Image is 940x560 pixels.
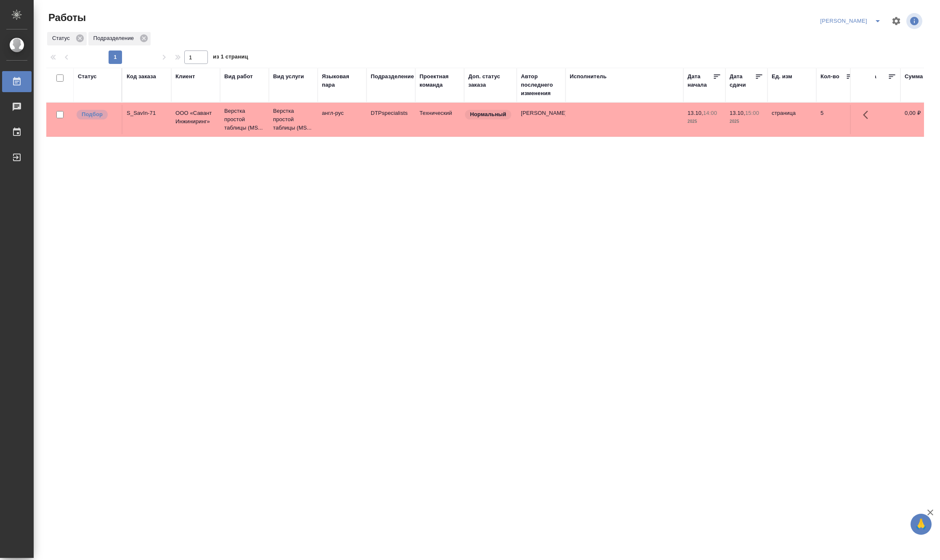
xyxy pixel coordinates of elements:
span: Работы [46,11,86,24]
button: 🙏 [911,514,932,535]
span: из 1 страниц [213,52,248,64]
p: 14:00 [703,110,717,116]
td: [PERSON_NAME] [517,105,566,134]
td: страница [767,105,816,134]
td: англ-рус [318,105,366,134]
div: split button [818,14,886,28]
p: 15:00 [745,110,759,116]
div: Вид услуги [273,72,304,81]
td: Технический [415,105,464,134]
p: Верстка простой таблицы (MS... [224,107,265,132]
div: Можно подбирать исполнителей [76,109,117,120]
p: Статус [52,34,73,42]
p: Подбор [82,110,103,119]
p: 2025 [730,117,763,126]
span: Настроить таблицу [886,11,906,31]
div: Статус [47,32,87,45]
p: 2025 [688,117,721,126]
td: DTPspecialists [366,105,415,134]
div: Код заказа [127,72,156,81]
div: Статус [78,72,97,81]
div: Исполнитель [570,72,607,81]
span: Посмотреть информацию [906,13,924,29]
div: Подразделение [371,72,414,81]
div: Ед. изм [772,72,792,81]
p: ООО «Савант Инжиниринг» [175,109,216,126]
div: S_SavIn-71 [127,109,167,117]
div: Цена [863,72,876,81]
td: 5 [816,105,858,134]
p: Верстка простой таблицы (MS... [273,107,313,132]
div: Автор последнего изменения [521,72,561,98]
div: Доп. статус заказа [468,72,512,89]
div: Языковая пара [322,72,362,89]
div: Кол-во [821,72,839,81]
div: Проектная команда [420,72,460,89]
p: 13.10, [688,110,703,116]
p: Подразделение [93,34,137,42]
td: 0 [858,105,900,134]
div: Клиент [175,72,195,81]
div: Дата сдачи [730,72,755,89]
div: Вид работ [224,72,253,81]
span: 🙏 [914,515,928,533]
div: Дата начала [688,72,713,89]
div: Сумма [905,72,923,81]
p: 13.10, [730,110,745,116]
p: Нормальный [470,110,506,119]
button: Здесь прячутся важные кнопки [858,105,878,125]
div: Подразделение [88,32,151,45]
